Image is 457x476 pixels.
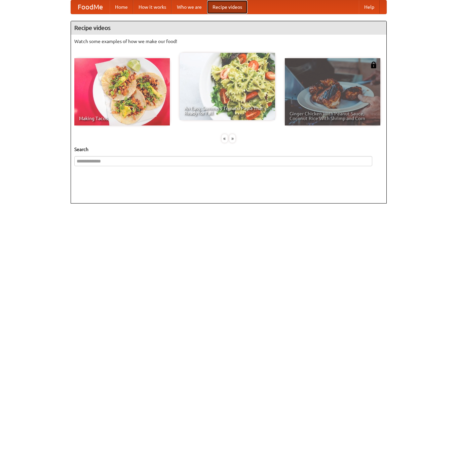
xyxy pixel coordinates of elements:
a: How it works [133,0,172,14]
h4: Recipe videos [71,21,386,35]
a: Recipe videos [207,0,247,14]
a: FoodMe [71,0,110,14]
div: « [222,134,228,143]
a: Making Tacos [74,58,170,125]
h5: Search [74,146,383,153]
a: Help [359,0,380,14]
div: » [229,134,235,143]
img: 483408.png [370,62,377,68]
a: Who we are [172,0,207,14]
span: An Easy, Summery Tomato Pasta That's Ready for Fall [184,106,270,115]
span: Making Tacos [79,116,165,121]
a: An Easy, Summery Tomato Pasta That's Ready for Fall [180,53,275,120]
a: Home [110,0,133,14]
p: Watch some examples of how we make our food! [74,38,383,45]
